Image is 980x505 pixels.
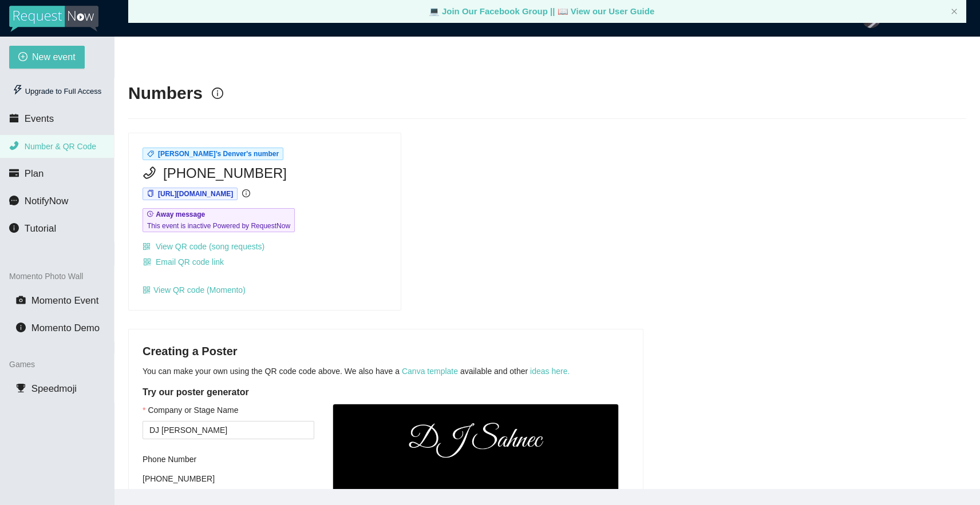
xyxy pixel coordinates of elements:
span: info-circle [242,189,250,197]
span: [URL][DOMAIN_NAME] [158,190,233,198]
span: Momento Demo [31,323,100,333]
h5: Try our poster generator [143,385,629,399]
span: info-circle [9,223,19,233]
span: Plan [25,168,44,179]
span: laptop [558,6,568,16]
span: Events [25,113,54,124]
span: qrcode [143,242,151,250]
button: qrcodeEmail QR code link [143,253,224,271]
span: thunderbolt [13,85,23,95]
span: calendar [9,113,19,123]
label: Company or Stage Name [143,404,238,416]
iframe: LiveChat chat widget [819,469,980,505]
input: Company or Stage Name [143,421,314,439]
a: qrcode View QR code (song requests) [143,242,264,251]
span: Tutorial [25,223,56,234]
span: laptop [429,6,440,16]
span: phone [143,166,156,180]
span: New event [32,50,76,64]
h2: Numbers [128,82,203,105]
span: message [9,196,19,205]
span: [PHONE_NUMBER] [163,162,287,184]
span: qrcode [143,258,151,267]
span: [PERSON_NAME]’s Denver's number [158,150,279,158]
span: qrcode [143,286,151,294]
span: credit-card [9,168,19,178]
span: tag [147,150,154,157]
a: laptop Join Our Facebook Group || [429,6,558,16]
span: This event is inactive Powered by RequestNow [147,220,290,232]
a: ideas here. [530,367,570,376]
span: copy [147,190,154,197]
span: info-circle [16,323,26,332]
a: Canva template [402,367,458,376]
span: NotifyNow [25,196,68,206]
span: info-circle [212,88,223,99]
div: Upgrade to Full Access [9,80,105,103]
p: You can make your own using the QR code code above. We also have a available and other [143,365,629,377]
span: trophy [16,383,26,393]
b: Away message [156,210,205,218]
span: camera [16,295,26,305]
span: Email QR code link [156,256,224,268]
h4: Creating a Poster [143,343,629,359]
a: laptop View our User Guide [558,6,655,16]
span: Momento Event [31,295,99,306]
div: [PHONE_NUMBER] [143,470,314,487]
span: field-time [147,210,154,217]
a: qrcodeView QR code (Momento) [143,285,246,295]
div: Phone Number [143,453,314,466]
span: Speedmoji [31,383,77,394]
button: close [951,8,958,15]
span: Number & QR Code [25,142,96,151]
span: phone [9,141,19,150]
button: plus-circleNew event [9,46,85,69]
span: plus-circle [18,52,27,63]
span: close [951,8,958,15]
img: RequestNow [9,6,98,32]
